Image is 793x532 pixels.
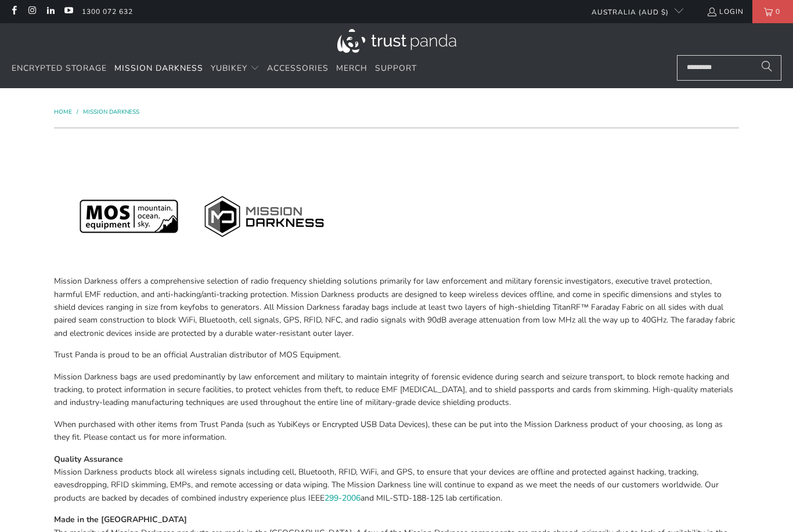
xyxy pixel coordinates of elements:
[12,55,107,82] a: Encrypted Storage
[325,493,361,504] a: 299-2006
[27,7,37,16] a: Trust Panda Australia on Instagram
[12,63,107,74] span: Encrypted Storage
[54,275,739,340] p: Mission Darkness offers a comprehensive selection of radio frequency shielding solutions primaril...
[54,454,123,465] strong: Quality Assurance
[63,7,73,16] a: Trust Panda Australia on YouTube
[337,29,456,53] img: Trust Panda Australia
[54,371,739,410] p: Mission Darkness bags are used predominantly by law enforcement and military to maintain integrit...
[114,55,203,82] a: Mission Darkness
[707,5,744,18] a: Login
[114,63,203,74] span: Mission Darkness
[82,5,133,18] a: 1300 072 632
[267,63,329,74] span: Accessories
[83,108,139,116] a: Mission Darkness
[361,314,666,325] span: radio signals with 90dB average attenuation from low MHz all the way up to 40GHz
[267,55,329,82] a: Accessories
[54,349,739,361] p: Trust Panda is proud to be an official Australian distributor of MOS Equipment.
[54,108,74,116] a: Home
[9,7,19,16] a: Trust Panda Australia on Facebook
[752,55,781,81] button: Search
[336,63,367,74] span: Merch
[211,55,259,82] summary: YubiKey
[375,55,417,82] a: Support
[12,55,417,82] nav: Translation missing: en.navigation.header.main_nav
[336,55,367,82] a: Merch
[54,453,739,505] p: Mission Darkness products block all wireless signals including cell, Bluetooth, RFID, WiFi, and G...
[54,418,739,444] p: When purchased with other items from Trust Panda (such as YubiKeys or Encrypted USB Data Devices)...
[211,63,247,74] span: YubiKey
[54,514,187,525] strong: Made in the [GEOGRAPHIC_DATA]
[54,108,72,116] span: Home
[375,63,417,74] span: Support
[77,108,78,116] span: /
[45,7,55,16] a: Trust Panda Australia on LinkedIn
[677,55,781,81] input: Search...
